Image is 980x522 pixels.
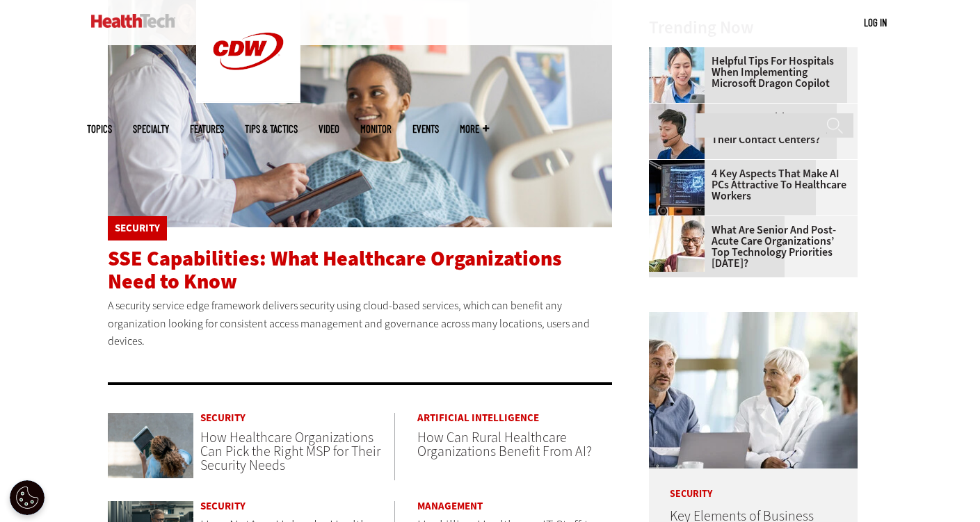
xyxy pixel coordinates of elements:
a: How Healthcare Organizations Can Pick the Right MSP for Their Security Needs [200,428,380,475]
button: Open Preferences [10,480,45,515]
a: CDW [196,92,300,106]
p: Security [649,468,858,499]
a: Tips & Tactics [245,124,298,134]
a: How Can Healthcare Organizations Reimagine Their Contact Centers? [649,112,849,145]
a: Events [412,124,439,134]
a: Features [190,124,224,134]
img: Healthcare contact center [649,104,705,159]
a: Security [200,413,394,423]
img: Older person using tablet [649,216,705,272]
a: How Can Rural Healthcare Organizations Benefit From AI? [417,428,592,461]
a: Older person using tablet [649,216,712,227]
p: A security service edge framework delivers security using cloud-based services, which can benefit... [108,297,613,350]
a: SSE Capabilities: What Healthcare Organizations Need to Know [108,245,562,295]
a: What Are Senior and Post-Acute Care Organizations’ Top Technology Priorities [DATE]? [649,225,849,269]
a: Artificial Intelligence [417,413,612,423]
a: Desktop monitor with brain AI concept [649,160,712,171]
a: Log in [864,16,887,28]
span: More [460,124,489,134]
a: Security [115,223,160,234]
div: User menu [864,15,887,30]
span: Topics [87,124,112,134]
a: Management [417,501,612,512]
a: Healthcare contact center [649,104,712,115]
img: Home [91,14,175,28]
div: Cookie Settings [10,480,45,515]
a: Security [200,501,394,512]
img: incident response team discusses around a table [649,312,858,468]
a: Video [319,124,339,134]
img: Nurse using tablet in hospital [108,413,194,478]
img: Desktop monitor with brain AI concept [649,160,705,215]
span: Specialty [133,124,169,134]
a: MonITor [360,124,392,134]
a: 4 Key Aspects That Make AI PCs Attractive to Healthcare Workers [649,168,849,202]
